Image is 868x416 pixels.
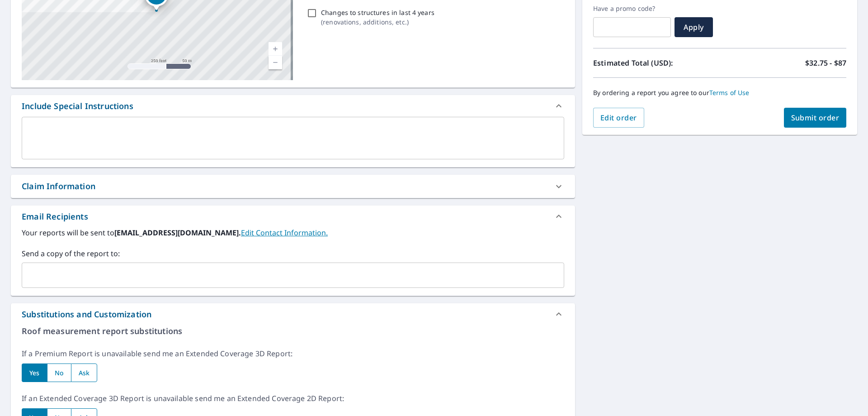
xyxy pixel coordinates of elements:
button: Apply [675,17,713,37]
p: Roof measurement report substitutions [22,325,564,337]
div: Email Recipients [22,210,88,223]
p: $32.75 - $87 [805,57,846,68]
span: Edit order [600,113,637,123]
p: ( renovations, additions, etc. ) [321,17,434,27]
span: Apply [682,22,706,32]
div: Include Special Instructions [22,100,133,112]
label: Your reports will be sent to [22,227,564,238]
b: [EMAIL_ADDRESS][DOMAIN_NAME]. [114,228,241,238]
a: Terms of Use [709,88,750,97]
button: Submit order [784,108,847,128]
div: Claim Information [22,180,95,192]
p: Changes to structures in last 4 years [321,8,434,17]
label: Have a promo code? [593,5,671,13]
span: Submit order [791,113,840,123]
button: Edit order [593,108,644,128]
p: If a Premium Report is unavailable send me an Extended Coverage 3D Report: [22,348,564,359]
div: Include Special Instructions [11,95,575,117]
div: Claim Information [11,175,575,198]
div: Substitutions and Customization [22,308,151,320]
label: Send a copy of the report to: [22,248,564,259]
div: Email Recipients [11,206,575,227]
div: Substitutions and Customization [11,303,575,325]
a: Current Level 17, Zoom Out [269,56,282,69]
p: Estimated Total (USD): [593,57,720,68]
p: If an Extended Coverage 3D Report is unavailable send me an Extended Coverage 2D Report: [22,393,564,404]
p: By ordering a report you agree to our [593,89,846,97]
a: EditContactInfo [241,228,328,238]
a: Current Level 17, Zoom In [269,42,282,56]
